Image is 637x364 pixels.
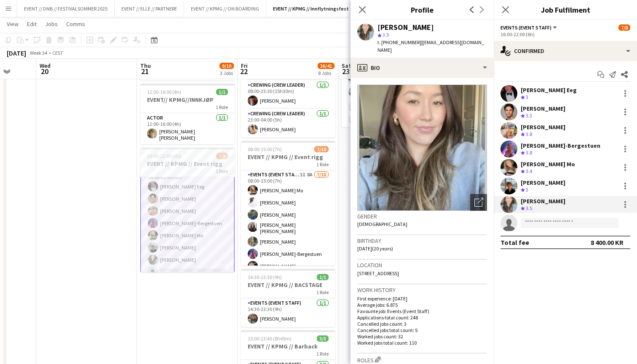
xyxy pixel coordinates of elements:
[357,321,487,327] p: Cancelled jobs count: 3
[494,4,637,15] h3: Job Fulfilment
[38,66,51,76] span: 20
[241,153,335,161] h3: EVENT // KPMG // Event rigg
[521,160,575,168] div: [PERSON_NAME] Mo
[316,351,329,357] span: 1 Role
[357,295,487,302] p: First experience: [DATE]
[52,50,63,56] div: CEST
[140,113,235,144] app-card-role: Actor1/112:00-16:00 (4h)[PERSON_NAME] [PERSON_NAME]
[316,289,329,295] span: 1 Role
[241,22,335,138] app-job-card: 08:00-04:00 (20h) (Sat)3/3EVENT // KPMG // Crew leader3 RolesCrewing (Crew Leader)1/108:00-15:00 ...
[357,221,407,227] span: [DEMOGRAPHIC_DATA]
[241,170,335,311] app-card-role: Events (Event Staff)3I8A7/1008:00-15:00 (7h)[PERSON_NAME] Mo[PERSON_NAME][PERSON_NAME][PERSON_NAM...
[383,32,389,38] span: 3.5
[140,160,235,167] h3: EVENT // KPMG // Event rigg
[27,20,37,28] span: Edit
[241,80,335,109] app-card-role: Crewing (Crew Leader)1/108:00-23:30 (15h30m)[PERSON_NAME]
[521,123,565,131] div: [PERSON_NAME]
[140,165,235,281] app-card-role: Events (Event Staff)4I3A7/816:00-22:00 (6h)[PERSON_NAME] Eeg[PERSON_NAME][PERSON_NAME][PERSON_NAM...
[357,237,487,244] h3: Birthday
[357,327,487,333] p: Cancelled jobs total count: 5
[591,238,624,247] div: 8 400.00 KR
[526,186,528,193] span: 3
[241,269,335,327] app-job-card: 14:30-23:30 (9h)1/1EVENT // KPMG // BACSTAGE1 RoleEvents (Event Staff)1/114:30-23:30 (9h)[PERSON_...
[618,24,630,31] span: 7/8
[314,146,329,152] span: 7/10
[351,58,494,78] div: Bio
[266,0,356,17] button: EVENT // KPMG // Innflytningsfest
[317,335,329,342] span: 3/3
[40,62,51,69] span: Wed
[340,66,351,76] span: 23
[500,24,551,31] span: Events (Event Staff)
[45,20,58,28] span: Jobs
[24,19,40,29] a: Edit
[500,24,558,31] button: Events (Event Staff)
[377,39,484,53] span: | [EMAIL_ADDRESS][DOMAIN_NAME]
[3,19,22,29] a: View
[521,142,600,149] div: [PERSON_NAME]-Bergestuen
[318,70,334,76] div: 8 Jobs
[357,270,399,276] span: [STREET_ADDRESS]
[140,62,151,69] span: Thu
[526,149,532,156] span: 3.8
[351,4,494,15] h3: Profile
[216,89,228,95] span: 1/1
[494,41,637,61] div: Confirmed
[216,104,228,110] span: 1 Role
[500,238,529,247] div: Total fee
[216,168,228,174] span: 1 Role
[240,66,248,76] span: 22
[220,70,233,76] div: 3 Jobs
[521,105,565,112] div: [PERSON_NAME]
[357,213,487,220] h3: Gender
[216,153,228,159] span: 7/8
[140,148,235,272] app-job-card: 16:00-22:00 (6h)7/8EVENT // KPMG // Event rigg1 RoleEvents (Event Staff)4I3A7/816:00-22:00 (6h)[P...
[521,179,565,186] div: [PERSON_NAME]
[140,84,235,144] app-job-card: 12:00-16:00 (4h)1/1EVENT// KPMG//INNKJØP1 RoleActor1/112:00-16:00 (4h)[PERSON_NAME] [PERSON_NAME]
[140,96,235,104] h3: EVENT// KPMG//INNKJØP
[526,112,532,119] span: 3.3
[357,286,487,294] h3: Work history
[526,168,532,174] span: 3.4
[470,194,487,211] div: Open photos pop-in
[357,245,393,252] span: [DATE] (20 years)
[357,355,487,364] h3: Roles
[357,333,487,340] p: Worked jobs count: 32
[42,19,61,29] a: Jobs
[521,197,565,205] div: [PERSON_NAME]
[241,109,335,138] app-card-role: Crewing (Crew Leader)1/123:00-04:00 (5h)[PERSON_NAME]
[241,141,335,266] app-job-card: 08:00-15:00 (7h)7/10EVENT // KPMG // Event rigg1 RoleEvents (Event Staff)3I8A7/1008:00-15:00 (7h)...
[248,146,282,152] span: 08:00-15:00 (7h)
[7,49,26,57] div: [DATE]
[115,0,184,17] button: EVENT // ELLE // PARTNERE
[377,39,421,45] span: t. [PHONE_NUMBER]
[63,19,88,29] a: Comms
[184,0,266,17] button: EVENT // KPMG // ON BOARDING
[66,20,85,28] span: Comms
[526,205,532,211] span: 3.5
[17,0,115,17] button: EVENT // DNB // FESTIVALSOMMER 2025
[7,20,19,28] span: View
[526,94,528,100] span: 3
[147,89,181,95] span: 12:00-16:00 (4h)
[139,66,151,76] span: 21
[357,85,487,211] img: Crew avatar or photo
[526,131,532,137] span: 3.8
[342,62,351,69] span: Sat
[248,274,282,280] span: 14:30-23:30 (9h)
[521,86,577,94] div: [PERSON_NAME] Eeg
[241,281,335,289] h3: EVENT // KPMG // BACSTAGE
[377,24,434,31] div: [PERSON_NAME]
[357,302,487,308] p: Average jobs: 6.875
[357,314,487,321] p: Applications total count: 248
[357,340,487,346] p: Worked jobs total count: 110
[500,31,630,37] div: 16:00-22:00 (6h)
[241,62,248,69] span: Fri
[248,335,292,342] span: 15:00-23:45 (8h45m)
[318,63,335,69] span: 36/41
[241,343,335,350] h3: EVENT // KPMG // Barback
[342,59,436,127] app-card-role: Events (Event Staff)9A2/408:00-16:00 (8h)[PERSON_NAME] Mo[PERSON_NAME] [PERSON_NAME]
